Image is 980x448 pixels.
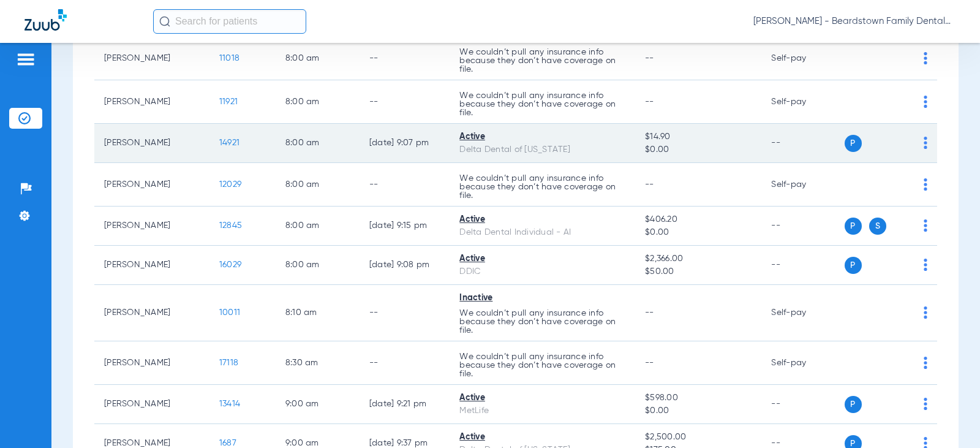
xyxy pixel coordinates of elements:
img: group-dot-blue.svg [924,96,927,108]
td: [PERSON_NAME] [94,285,209,341]
input: Search for patients [153,9,306,34]
p: We couldn’t pull any insurance info because they don’t have coverage on file. [459,48,625,74]
td: -- [761,124,844,163]
td: 8:00 AM [276,37,360,80]
span: 11921 [219,97,238,106]
td: [PERSON_NAME] [94,207,209,246]
span: $0.00 [645,404,752,417]
td: Self-pay [761,37,844,80]
span: -- [645,97,654,106]
td: [PERSON_NAME] [94,246,209,285]
td: -- [360,163,450,207]
td: [DATE] 9:15 PM [360,207,450,246]
img: Zuub Logo [24,9,67,31]
span: $0.00 [645,226,752,239]
td: [DATE] 9:08 PM [360,246,450,285]
span: 12845 [219,221,242,230]
span: $2,366.00 [645,252,752,265]
td: [PERSON_NAME] [94,385,209,424]
img: group-dot-blue.svg [924,137,927,149]
td: 8:00 AM [276,163,360,207]
div: Active [459,392,625,404]
td: [PERSON_NAME] [94,124,209,163]
td: -- [360,285,450,341]
img: group-dot-blue.svg [924,52,927,64]
div: Delta Dental of [US_STATE] [459,143,625,156]
td: 8:00 AM [276,207,360,246]
div: Active [459,131,625,143]
span: 12029 [219,180,241,189]
td: 8:00 AM [276,246,360,285]
span: $14.90 [645,131,752,143]
span: S [869,218,886,235]
span: 17118 [219,359,238,367]
span: $406.20 [645,213,752,226]
p: We couldn’t pull any insurance info because they don’t have coverage on file. [459,91,625,117]
td: Self-pay [761,163,844,207]
td: -- [360,80,450,124]
span: P [845,257,862,274]
img: group-dot-blue.svg [924,219,927,232]
span: 14921 [219,139,239,147]
td: 8:10 AM [276,285,360,341]
td: Self-pay [761,80,844,124]
span: 13414 [219,400,240,408]
span: $2,500.00 [645,431,752,444]
td: [PERSON_NAME] [94,163,209,207]
img: group-dot-blue.svg [924,398,927,410]
td: [PERSON_NAME] [94,341,209,385]
div: Active [459,252,625,265]
span: -- [645,359,654,367]
img: Search Icon [159,16,170,27]
div: MetLife [459,404,625,417]
td: -- [761,385,844,424]
span: -- [645,308,654,317]
span: $598.00 [645,392,752,404]
span: 1687 [219,439,236,447]
td: [DATE] 9:07 PM [360,124,450,163]
div: Active [459,213,625,226]
span: 10011 [219,308,240,317]
td: 8:00 AM [276,124,360,163]
span: -- [645,180,654,189]
img: group-dot-blue.svg [924,259,927,271]
div: DDIC [459,265,625,278]
p: We couldn’t pull any insurance info because they don’t have coverage on file. [459,309,625,335]
td: Self-pay [761,285,844,341]
p: We couldn’t pull any insurance info because they don’t have coverage on file. [459,352,625,378]
td: 8:00 AM [276,80,360,124]
img: hamburger-icon [16,52,36,67]
span: P [845,135,862,152]
td: -- [360,341,450,385]
td: [DATE] 9:21 PM [360,385,450,424]
span: 16029 [219,260,241,269]
img: group-dot-blue.svg [924,178,927,191]
span: [PERSON_NAME] - Beardstown Family Dental [753,15,956,28]
div: Active [459,431,625,444]
td: 8:30 AM [276,341,360,385]
td: -- [761,246,844,285]
p: We couldn’t pull any insurance info because they don’t have coverage on file. [459,174,625,200]
span: P [845,218,862,235]
img: group-dot-blue.svg [924,357,927,369]
td: 9:00 AM [276,385,360,424]
td: [PERSON_NAME] [94,80,209,124]
td: [PERSON_NAME] [94,37,209,80]
td: Self-pay [761,341,844,385]
span: P [845,396,862,413]
div: Delta Dental Individual - AI [459,226,625,239]
span: $50.00 [645,265,752,278]
span: -- [645,54,654,63]
span: $0.00 [645,143,752,156]
span: 11018 [219,54,239,63]
div: Inactive [459,292,625,305]
img: group-dot-blue.svg [924,306,927,319]
td: -- [761,207,844,246]
td: -- [360,37,450,80]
